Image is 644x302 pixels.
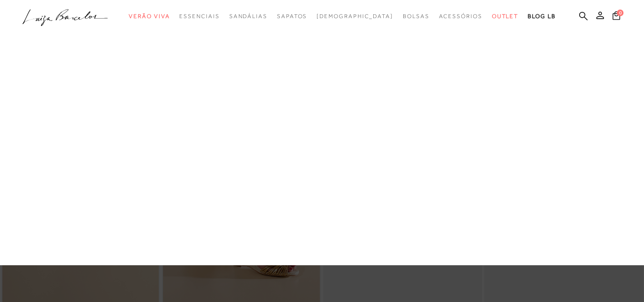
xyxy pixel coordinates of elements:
[229,8,267,25] a: categoryNavScreenReaderText
[277,13,307,20] span: Sapatos
[277,8,307,25] a: categoryNavScreenReaderText
[317,8,393,25] a: noSubCategoriesText
[229,13,267,20] span: Sandálias
[439,8,482,25] a: categoryNavScreenReaderText
[439,13,482,20] span: Acessórios
[617,10,624,16] span: 0
[528,8,555,25] a: BLOG LB
[317,13,393,20] span: [DEMOGRAPHIC_DATA]
[492,13,519,20] span: Outlet
[179,8,219,25] a: categoryNavScreenReaderText
[528,13,555,20] span: BLOG LB
[610,10,623,23] button: 0
[129,8,170,25] a: categoryNavScreenReaderText
[403,8,429,25] a: categoryNavScreenReaderText
[129,13,170,20] span: Verão Viva
[403,13,429,20] span: Bolsas
[492,8,519,25] a: categoryNavScreenReaderText
[179,13,219,20] span: Essenciais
